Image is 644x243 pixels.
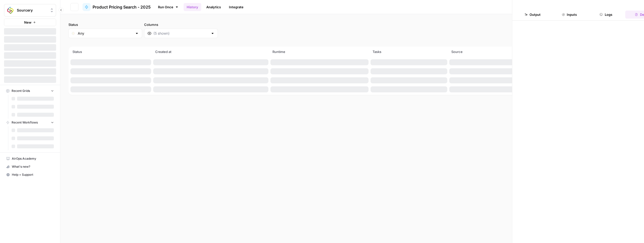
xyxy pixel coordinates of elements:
button: Recent Grids [4,87,56,95]
label: Status [68,22,142,27]
th: Status [69,47,152,58]
input: Any [78,31,133,36]
span: Product Pricing Search - 2025 [93,4,151,10]
a: Product Pricing Search - 2025 [83,3,151,11]
label: Columns [144,22,218,27]
button: Output [515,11,550,19]
span: Sourcery [17,8,47,13]
button: What's new? [4,163,56,171]
button: Help + Support [4,171,56,179]
th: Tasks [370,47,448,58]
button: Recent Workflows [4,119,56,126]
button: Workspace: Sourcery [4,4,56,17]
a: AirOps Academy [4,155,56,163]
a: Run Once [155,3,182,11]
span: AirOps Academy [12,156,54,161]
a: Analytics [203,3,224,11]
th: Source [448,47,540,58]
button: Logs [589,11,623,19]
span: New [24,20,31,25]
a: History [184,3,201,11]
button: New [4,19,56,26]
span: Recent Grids [12,89,30,93]
img: Sourcery Logo [6,6,15,15]
a: Integrate [226,3,247,11]
button: Inputs [552,11,587,19]
div: What's new? [4,163,56,170]
span: Help + Support [12,172,54,177]
input: (5 shown) [153,31,209,36]
th: Runtime [269,47,370,58]
span: Recent Workflows [12,120,38,125]
th: Created at [152,47,270,58]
